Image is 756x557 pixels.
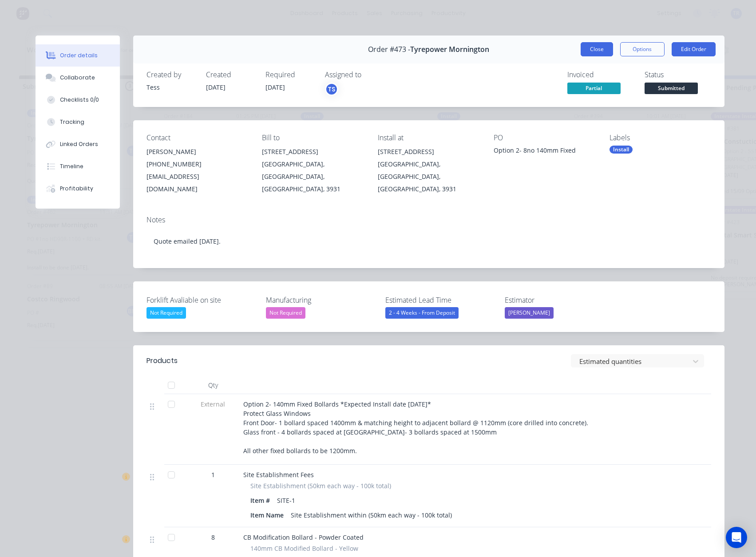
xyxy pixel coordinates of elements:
div: Open Intercom Messenger [726,527,747,548]
div: Contact [146,134,248,142]
div: Collaborate [60,74,95,82]
div: Invoiced [567,71,634,79]
label: Estimated Lead Time [385,295,496,305]
button: Order details [36,44,120,67]
div: [STREET_ADDRESS][GEOGRAPHIC_DATA], [GEOGRAPHIC_DATA], [GEOGRAPHIC_DATA], 3931 [262,146,364,195]
span: Site Establishment Fees [243,470,314,479]
label: Manufacturing [266,295,377,305]
span: CB Modification Bollard - Powder Coated [243,533,364,541]
div: Not Required [266,307,305,319]
span: 1 [211,470,215,479]
div: Notes [146,216,711,224]
div: Install [610,146,633,154]
div: Required [265,71,314,79]
div: [PERSON_NAME] [146,146,248,158]
span: Site Establishment (50km each way - 100k total) [250,481,391,490]
div: [GEOGRAPHIC_DATA], [GEOGRAPHIC_DATA], [GEOGRAPHIC_DATA], 3931 [378,158,479,195]
span: Partial [567,83,621,94]
div: [STREET_ADDRESS] [378,146,479,158]
button: Timeline [36,155,120,178]
span: Tyrepower Mornington [410,45,489,54]
div: Labels [610,134,711,142]
div: Item # [250,494,273,507]
div: Qty [186,376,240,394]
div: Bill to [262,134,364,142]
div: Status [645,71,711,79]
span: 140mm CB Modified Bollard - Yellow [250,544,358,553]
div: PO [494,134,595,142]
span: Submitted [645,83,698,94]
div: Tess [146,83,195,92]
button: Checklists 0/0 [36,89,120,111]
div: 2 - 4 Weeks - From Deposit [385,307,459,319]
div: Profitability [60,185,93,193]
span: 8 [211,533,215,542]
button: Linked Orders [36,133,120,155]
span: [DATE] [265,83,285,91]
div: Created [206,71,255,79]
span: [DATE] [206,83,226,91]
label: Estimator [505,295,616,305]
div: Assigned to [325,71,414,79]
div: Not Required [146,307,186,319]
div: SITE-1 [273,494,299,507]
button: Submitted [645,83,698,96]
div: Install at [378,134,479,142]
div: [GEOGRAPHIC_DATA], [GEOGRAPHIC_DATA], [GEOGRAPHIC_DATA], 3931 [262,158,364,195]
div: [EMAIL_ADDRESS][DOMAIN_NAME] [146,170,248,195]
div: Created by [146,71,195,79]
div: [PERSON_NAME] [505,307,554,319]
div: Linked Orders [60,140,98,148]
span: Order #473 - [368,45,410,54]
div: Order details [60,51,98,59]
button: Edit Order [672,42,716,56]
div: Option 2- 8no 140mm Fixed [494,146,595,158]
div: Item Name [250,509,287,521]
button: Tracking [36,111,120,133]
div: Checklists 0/0 [60,96,99,104]
div: Site Establishment within (50km each way - 100k total) [287,509,455,521]
span: External [190,399,236,409]
div: Products [146,356,178,366]
div: [PHONE_NUMBER] [146,158,248,170]
div: [STREET_ADDRESS][GEOGRAPHIC_DATA], [GEOGRAPHIC_DATA], [GEOGRAPHIC_DATA], 3931 [378,146,479,195]
button: Close [581,42,613,56]
div: [PERSON_NAME][PHONE_NUMBER][EMAIL_ADDRESS][DOMAIN_NAME] [146,146,248,195]
button: Collaborate [36,67,120,89]
div: Quote emailed [DATE]. [146,228,711,255]
button: Options [620,42,665,56]
span: Option 2- 140mm Fixed Bollards *Expected Install date [DATE]* Protect Glass Windows Front Door- 1... [243,400,590,455]
button: Profitability [36,178,120,200]
div: Timeline [60,162,83,170]
button: TS [325,83,338,96]
div: [STREET_ADDRESS] [262,146,364,158]
div: Tracking [60,118,84,126]
label: Forklift Avaliable on site [146,295,257,305]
